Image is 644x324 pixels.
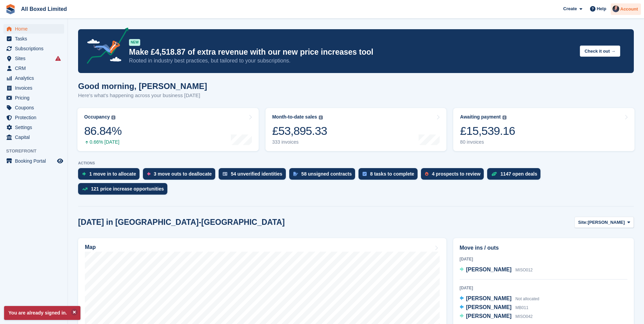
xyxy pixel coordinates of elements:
[289,168,359,183] a: 58 unsigned contracts
[81,28,129,66] img: price-adjustments-announcement-icon-8257ccfd72463d97f412b2fc003d46551f7dbcb40ab6d574587a9cd5c0d94...
[78,92,207,100] p: Here's what's happening across your business [DATE]
[15,83,56,93] span: Invoices
[491,172,497,176] img: deal-1b604bf984904fb50ccaf53a9ad4b4a5d6e5aea283cecdc64d6e3604feb123c2.svg
[3,103,64,112] a: menu
[515,296,539,301] span: Not allocated
[432,171,480,177] div: 4 prospects to review
[3,113,64,122] a: menu
[129,47,574,57] p: Make £4,518.87 of extra revenue with our new price increases tool
[460,303,529,312] a: [PERSON_NAME] MB011
[500,171,537,177] div: 1147 open deals
[3,93,64,103] a: menu
[231,171,282,177] div: 54 unverified identities
[3,83,64,93] a: menu
[3,34,64,43] a: menu
[129,39,140,46] div: NEW
[421,168,487,183] a: 4 prospects to review
[89,171,136,177] div: 1 move in to allocate
[466,304,512,310] span: [PERSON_NAME]
[15,103,56,112] span: Coupons
[84,139,122,145] div: 0.66% [DATE]
[143,168,219,183] a: 3 move outs to deallocate
[588,219,625,226] span: [PERSON_NAME]
[319,115,323,120] img: icon-info-grey-7440780725fd019a000dd9b08b2336e03edf1995a4989e88bcd33f0948082b44.svg
[515,314,533,319] span: MISO042
[460,266,533,274] a: [PERSON_NAME] MISO012
[78,218,285,227] h2: [DATE] in [GEOGRAPHIC_DATA]-[GEOGRAPHIC_DATA]
[15,64,56,73] span: CRM
[3,132,64,142] a: menu
[272,124,327,138] div: £53,895.33
[15,24,56,34] span: Home
[3,54,64,63] a: menu
[129,57,574,65] p: Rooted in industry best practices, but tailored to your subscriptions.
[15,132,56,142] span: Capital
[272,114,317,120] div: Month-to-date sales
[18,3,70,15] a: All Boxed Limited
[15,156,56,166] span: Booking Portal
[3,64,64,73] a: menu
[265,108,447,151] a: Month-to-date sales £53,895.33 333 invoices
[370,171,414,177] div: 8 tasks to complete
[293,172,298,176] img: contract_signature_icon-13c848040528278c33f63329250d36e43548de30e8caae1d1a13099fd9432cc5.svg
[425,172,428,176] img: prospect-51fa495bee0391a8d652442698ab0144808aea92771e9ea1ae160a38d050c398.svg
[3,156,64,166] a: menu
[91,186,164,192] div: 121 price increase opportunities
[223,172,227,176] img: verify_identity-adf6edd0f0f0b5bbfe63781bf79b02c33cf7c696d77639b501bdc392416b5a36.svg
[460,256,627,262] div: [DATE]
[597,5,606,12] span: Help
[4,306,80,320] p: You are already signed in.
[147,172,150,176] img: move_outs_to_deallocate_icon-f764333ba52eb49d3ac5e1228854f67142a1ed5810a6f6cc68b1a99e826820c5.svg
[460,294,539,303] a: [PERSON_NAME] Not allocated
[502,115,507,120] img: icon-info-grey-7440780725fd019a000dd9b08b2336e03edf1995a4989e88bcd33f0948082b44.svg
[460,139,515,145] div: 80 invoices
[84,124,122,138] div: 86.84%
[56,157,64,165] a: Preview store
[3,73,64,83] a: menu
[301,171,352,177] div: 58 unsigned contracts
[515,268,533,272] span: MISO012
[578,219,588,226] span: Site:
[515,305,528,310] span: MB011
[3,123,64,132] a: menu
[15,34,56,43] span: Tasks
[466,267,512,272] span: [PERSON_NAME]
[272,139,327,145] div: 333 invoices
[15,93,56,103] span: Pricing
[15,123,56,132] span: Settings
[620,6,638,13] span: Account
[363,172,367,176] img: task-75834270c22a3079a89374b754ae025e5fb1db73e45f91037f5363f120a921f8.svg
[358,168,421,183] a: 8 tasks to complete
[15,44,56,53] span: Subscriptions
[15,73,56,83] span: Analytics
[460,312,533,321] a: [PERSON_NAME] MISO042
[5,4,16,14] img: stora-icon-8386f47178a22dfd0bd8f6a31ec36ba5ce8667c1dd55bd0f319d3a0aa187defe.svg
[78,168,143,183] a: 1 move in to allocate
[84,114,110,120] div: Occupancy
[82,187,88,191] img: price_increase_opportunities-93ffe204e8149a01c8c9dc8f82e8f89637d9d84a8eef4429ea346261dce0b2c0.svg
[3,44,64,53] a: menu
[466,295,512,301] span: [PERSON_NAME]
[460,285,627,291] div: [DATE]
[78,183,171,198] a: 121 price increase opportunities
[85,244,96,250] h2: Map
[612,5,619,12] img: Dan Goss
[574,217,634,228] button: Site: [PERSON_NAME]
[77,108,259,151] a: Occupancy 86.84% 0.66% [DATE]
[55,56,61,61] i: Smart entry sync failures have occurred
[78,161,634,165] p: ACTIONS
[563,5,577,12] span: Create
[15,113,56,122] span: Protection
[487,168,544,183] a: 1147 open deals
[6,148,68,155] span: Storefront
[154,171,212,177] div: 3 move outs to deallocate
[580,46,620,57] button: Check it out →
[15,54,56,63] span: Sites
[466,313,512,319] span: [PERSON_NAME]
[82,172,86,176] img: move_ins_to_allocate_icon-fdf77a2bb77ea45bf5b3d319d69a93e2d87916cf1d5bf7949dd705db3b84f3ca.svg
[453,108,634,151] a: Awaiting payment £15,539.16 80 invoices
[219,168,289,183] a: 54 unverified identities
[111,115,115,120] img: icon-info-grey-7440780725fd019a000dd9b08b2336e03edf1995a4989e88bcd33f0948082b44.svg
[3,24,64,34] a: menu
[460,244,627,252] h2: Move ins / outs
